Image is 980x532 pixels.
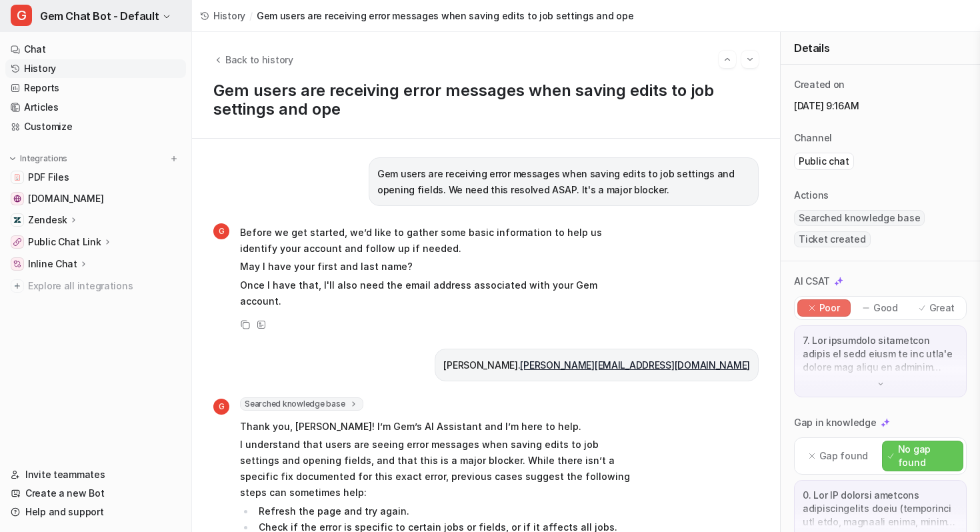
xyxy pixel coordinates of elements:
[929,301,955,315] p: Great
[240,419,630,435] p: Thank you, [PERSON_NAME]! I’m Gem’s AI Assistant and I’m here to help.
[213,223,229,239] span: G
[5,40,186,59] a: Chat
[5,189,186,208] a: status.gem.com[DOMAIN_NAME]
[5,503,186,521] a: Help and support
[13,238,21,246] img: Public Chat Link
[794,275,830,288] p: AI CSAT
[13,216,21,224] img: Zendesk
[741,51,759,68] button: Go to next session
[719,51,736,68] button: Go to previous session
[794,99,967,113] p: [DATE] 9:16AM
[225,53,293,67] span: Back to history
[520,359,750,371] a: [PERSON_NAME][EMAIL_ADDRESS][DOMAIN_NAME]
[28,275,181,297] span: Explore all integrations
[377,166,750,198] p: Gem users are receiving error messages when saving edits to job settings and opening fields. We n...
[5,59,186,78] a: History
[794,416,877,429] p: Gap in knowledge
[5,152,71,165] button: Integrations
[200,9,245,23] a: History
[40,7,159,25] span: Gem Chat Bot - Default
[794,78,845,91] p: Created on
[873,301,898,315] p: Good
[898,443,957,469] p: No gap found
[28,171,69,184] span: PDF Files
[745,53,755,65] img: Next session
[5,465,186,484] a: Invite teammates
[819,301,840,315] p: Poor
[28,257,77,271] p: Inline Chat
[5,98,186,117] a: Articles
[213,9,245,23] span: History
[794,210,925,226] span: Searched knowledge base
[794,231,871,247] span: Ticket created
[794,131,832,145] p: Channel
[11,279,24,293] img: explore all integrations
[240,397,363,411] span: Searched knowledge base
[794,189,829,202] p: Actions
[213,53,293,67] button: Back to history
[249,9,253,23] span: /
[803,489,958,529] p: 0. Lor IP dolorsi ametcons adipiscingelits doeiu (temporinci utl etdo, magnaali enima, minim veni...
[213,399,229,415] span: G
[13,173,21,181] img: PDF Files
[5,277,186,295] a: Explore all integrations
[20,153,67,164] p: Integrations
[5,79,186,97] a: Reports
[213,81,759,119] h1: Gem users are receiving error messages when saving edits to job settings and ope
[257,9,634,23] span: Gem users are receiving error messages when saving edits to job settings and ope
[819,449,868,463] p: Gap found
[28,192,103,205] span: [DOMAIN_NAME]
[240,277,630,309] p: Once I have that, I'll also need the email address associated with your Gem account.
[723,53,732,65] img: Previous session
[240,225,630,257] p: Before we get started, we’d like to gather some basic information to help us identify your accoun...
[13,195,21,203] img: status.gem.com
[803,334,958,374] p: 7. Lor ipsumdolo sitametcon adipis el sedd eiusm te inc utla'e dolore mag aliqu en adminim veniam...
[255,503,630,519] li: Refresh the page and try again.
[240,437,630,501] p: I understand that users are seeing error messages when saving edits to job settings and opening f...
[28,213,67,227] p: Zendesk
[5,117,186,136] a: Customize
[240,259,630,275] p: May I have your first and last name?
[13,260,21,268] img: Inline Chat
[28,235,101,249] p: Public Chat Link
[876,379,885,389] img: down-arrow
[11,5,32,26] span: G
[5,484,186,503] a: Create a new Bot
[443,357,750,373] p: [PERSON_NAME].
[169,154,179,163] img: menu_add.svg
[799,155,849,168] p: Public chat
[5,168,186,187] a: PDF FilesPDF Files
[781,32,980,65] div: Details
[8,154,17,163] img: expand menu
